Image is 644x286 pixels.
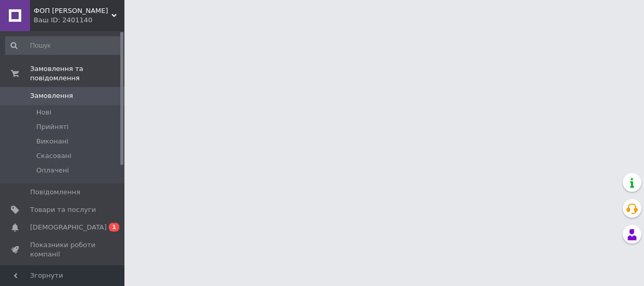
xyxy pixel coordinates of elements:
input: Пошук [5,36,122,55]
span: Скасовані [36,151,72,161]
span: Оплачені [36,166,69,175]
span: Прийняті [36,122,68,132]
span: Виконані [36,137,68,146]
span: Товари та послуги [30,205,96,214]
div: Ваш ID: 2401140 [34,16,124,25]
span: ФОП Гаразюк Вадим Олександрович [34,6,111,16]
span: Повідомлення [30,188,80,197]
span: Замовлення [30,91,73,101]
span: 1 [109,223,119,232]
span: [DEMOGRAPHIC_DATA] [30,223,107,232]
span: Показники роботи компанії [30,240,96,259]
span: Замовлення та повідомлення [30,64,124,83]
span: Нові [36,108,51,117]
